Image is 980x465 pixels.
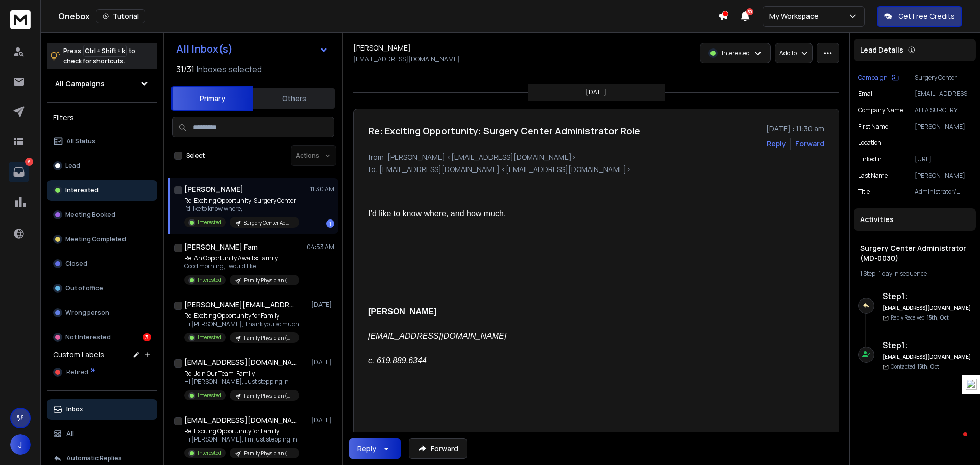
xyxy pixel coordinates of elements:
[858,90,874,98] p: Email
[184,312,299,320] p: Re: Exciting Opportunity for Family
[353,43,411,53] h1: [PERSON_NAME]
[766,124,824,134] p: [DATE] : 11:30 am
[368,164,824,175] p: to: [EMAIL_ADDRESS][DOMAIN_NAME] <[EMAIL_ADDRESS][DOMAIN_NAME]>
[47,229,157,250] button: Meeting Completed
[326,219,334,228] div: 1
[47,74,157,94] button: All Campaigns
[927,314,949,321] span: 15th, Oct
[891,314,949,322] p: Reply Received
[877,6,962,27] button: Get Free Credits
[860,270,970,278] div: |
[368,356,377,365] i: c.
[58,9,718,23] div: Onebox
[858,155,882,163] p: linkedin
[898,11,955,21] p: Get Free Credits
[184,254,299,262] p: Re: An Opportunity Awaits: Family
[47,131,157,152] button: All Status
[171,86,253,111] button: Primary
[943,430,967,454] iframe: Intercom live chat
[47,399,157,420] button: Inbox
[795,139,824,149] div: Forward
[198,334,222,341] p: Interested
[184,378,299,386] p: Hi [PERSON_NAME], Just stepping in
[883,353,972,361] h6: [EMAIL_ADDRESS][DOMAIN_NAME]
[55,79,105,89] h1: All Campaigns
[184,242,258,252] h1: [PERSON_NAME] Fam
[858,74,899,82] button: Campaign
[197,63,262,76] h3: Inboxes selected
[65,260,87,268] p: Closed
[883,290,972,302] h6: Step 1 :
[184,262,299,271] p: Good morning, I would like
[47,111,157,125] h3: Filters
[915,106,972,114] p: ALFA SURGERY CENTER
[66,137,95,145] p: All Status
[244,334,293,342] p: Family Physician (MA-0028)
[244,219,293,227] p: Surgery Center Administrator (MD-0030)
[96,9,145,23] button: Tutorial
[858,188,870,196] p: title
[83,45,127,57] span: Ctrl + Shift + k
[184,300,297,310] h1: [PERSON_NAME][EMAIL_ADDRESS][DOMAIN_NAME]
[858,123,888,131] p: First Name
[915,172,972,180] p: [PERSON_NAME]
[253,87,335,110] button: Others
[184,205,299,213] p: I’d like to know where,
[47,156,157,176] button: Lead
[368,208,666,220] div: I’d like to know where, and how much.
[311,416,334,424] p: [DATE]
[244,450,293,457] p: Family Physician (MA-0028)
[915,74,972,82] p: Surgery Center Administrator (MD-0030)
[66,430,74,438] p: All
[915,90,972,98] p: [EMAIL_ADDRESS][DOMAIN_NAME]
[47,180,157,201] button: Interested
[9,162,29,182] a: 6
[65,162,80,170] p: Lead
[377,356,427,365] font: 619.889.6344
[63,46,135,66] p: Press to check for shortcuts.
[368,152,824,162] p: from: [PERSON_NAME] <[EMAIL_ADDRESS][DOMAIN_NAME]>
[65,284,103,292] p: Out of office
[311,358,334,366] p: [DATE]
[47,424,157,444] button: All
[860,269,875,278] span: 1 Step
[779,49,797,57] p: Add to
[891,363,939,371] p: Contacted
[915,123,972,131] p: [PERSON_NAME]
[66,405,83,413] p: Inbox
[915,188,972,196] p: Administrator/ Director of Nursing
[184,415,297,425] h1: [EMAIL_ADDRESS][DOMAIN_NAME]
[349,438,401,459] button: Reply
[47,362,157,382] button: Retired
[858,106,903,114] p: Company Name
[409,438,467,459] button: Forward
[65,235,126,243] p: Meeting Completed
[198,276,222,284] p: Interested
[184,184,243,194] h1: [PERSON_NAME]
[47,327,157,348] button: Not Interested3
[860,45,903,55] p: Lead Details
[47,254,157,274] button: Closed
[47,278,157,299] button: Out of office
[198,391,222,399] p: Interested
[184,370,299,378] p: Re: Join Our Team: Family
[184,197,299,205] p: Re: Exciting Opportunity: Surgery Center
[722,49,750,57] p: Interested
[746,8,753,15] span: 50
[184,435,299,444] p: Hi [PERSON_NAME], I’m just stepping in
[854,208,976,231] div: Activities
[10,434,31,455] span: J
[858,74,888,82] p: Campaign
[186,152,205,160] label: Select
[47,205,157,225] button: Meeting Booked
[586,88,606,96] p: [DATE]
[310,185,334,193] p: 11:30 AM
[66,454,122,462] p: Automatic Replies
[184,320,299,328] p: Hi [PERSON_NAME], Thank you so much
[860,243,970,263] h1: Surgery Center Administrator (MD-0030)
[357,444,376,454] div: Reply
[307,243,334,251] p: 04:53 AM
[879,269,927,278] span: 1 day in sequence
[65,309,109,317] p: Wrong person
[184,357,297,368] h1: [EMAIL_ADDRESS][DOMAIN_NAME]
